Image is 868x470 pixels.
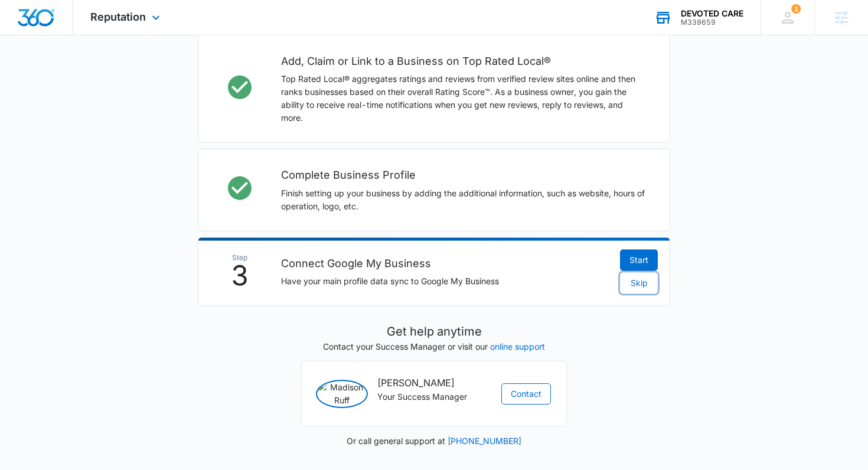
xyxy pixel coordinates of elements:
[281,167,646,183] h2: Complete Business Profile
[620,272,658,294] button: Skip
[281,73,646,124] p: Top Rated Local® aggregates ratings and reviews from verified review sites online and then ranks ...
[448,436,521,446] a: [PHONE_NUMBER]
[281,187,646,213] p: Finish setting up your business by adding the additional information, such as website, hours of o...
[210,254,269,261] span: Step
[681,18,743,27] div: account id
[620,249,658,271] a: Start
[681,9,743,18] div: account name
[791,4,801,14] span: 1
[301,340,567,353] p: Contact your Success Manager or visit our
[501,383,551,405] button: Contact
[511,387,541,400] span: Contact
[281,53,646,70] h2: Add, Claim or Link to a Business on Top Rated Local®
[281,255,608,272] h2: Connect Google My Business
[377,376,491,390] h6: [PERSON_NAME]
[90,11,146,23] span: Reputation
[316,380,368,408] img: Madison Ruff
[210,254,269,289] div: 3
[791,4,801,14] div: notifications count
[301,435,567,447] p: Or call general support at
[377,390,491,403] p: Your Success Manager
[281,275,608,288] p: Have your main profile data sync to Google My Business
[301,323,567,340] h5: Get help anytime
[490,341,545,351] a: online support
[631,277,648,290] span: Skip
